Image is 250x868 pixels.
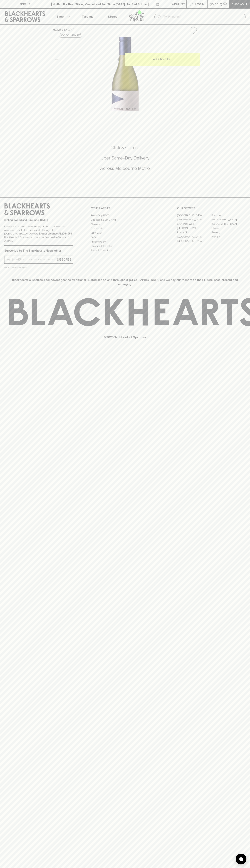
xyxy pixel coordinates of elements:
p: OUR STORES [177,206,246,210]
a: SHOP [64,28,72,31]
h5: Uber Same-Day Delivery [4,155,246,161]
div: Call to action block [4,130,246,190]
a: Privacy Policy [91,240,159,244]
a: [GEOGRAPHIC_DATA] [177,213,211,218]
p: Subscribe to The Blackhearts Newsletter [4,248,73,253]
button: SUBSCRIBE [55,256,73,263]
p: It is against the law to sell or supply alcohol to, or to obtain alcohol on behalf of a person un... [4,225,73,243]
p: ADD TO CART [153,57,172,61]
p: Blackhearts & Sparrows acknowledges the traditional Custodians of land throughout [GEOGRAPHIC_DAT... [7,278,243,286]
a: Gift Cards [91,231,159,235]
a: HOME [53,28,61,31]
button: Add to wishlist [59,33,82,38]
h5: Across Melbourne Metro [4,165,246,171]
a: Bottle Drop FAQ's [91,213,159,218]
a: FAQ's [91,235,159,240]
p: SUBSCRIBE [56,257,71,262]
a: Braddon [211,213,246,218]
a: [GEOGRAPHIC_DATA] [211,222,246,226]
p: Stores [108,14,117,19]
button: ADD TO CART [125,53,200,66]
p: Tastings [82,14,93,19]
a: [GEOGRAPHIC_DATA] [177,218,211,222]
a: Prahran [211,235,246,239]
input: Try "Pinot noir" [163,14,243,20]
a: [PERSON_NAME] [177,226,211,230]
button: Shop [50,9,75,24]
a: Tastings [75,9,100,24]
p: OTHER AREAS [91,206,159,210]
h5: Click & Collect [4,145,246,151]
p: Sibling owned and run since [DATE] [4,218,73,222]
p: Shop [56,14,64,19]
a: [GEOGRAPHIC_DATA] [177,235,211,239]
p: We will never spam you [4,266,73,269]
img: bubble-icon [239,857,243,861]
a: [GEOGRAPHIC_DATA] [211,218,246,222]
strong: Liquor License #32064953 [39,232,72,235]
a: Business & Bulk Gifting [91,218,159,222]
input: e.g. jane@blackheartsandsparrows.com.au [7,257,55,262]
p: 0 [224,3,226,5]
a: Contact Us [91,226,159,231]
a: Geelong [211,230,246,235]
p: Wishlist [172,2,185,6]
img: 37546.png [50,37,200,111]
p: FIND US [19,2,31,6]
a: Brunswick West [177,222,211,226]
p: $0.00 [210,2,218,6]
a: Terms & Conditions [91,248,159,253]
a: Shipping Information [91,244,159,248]
a: [GEOGRAPHIC_DATA] [177,239,211,243]
a: Careers [91,222,159,226]
button: Add to wishlist [188,26,198,35]
a: Stores [100,9,125,24]
a: Fitzroy North [177,230,211,235]
p: Login [195,2,204,6]
p: Checkout [231,2,247,6]
a: Fitzroy [211,226,246,230]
